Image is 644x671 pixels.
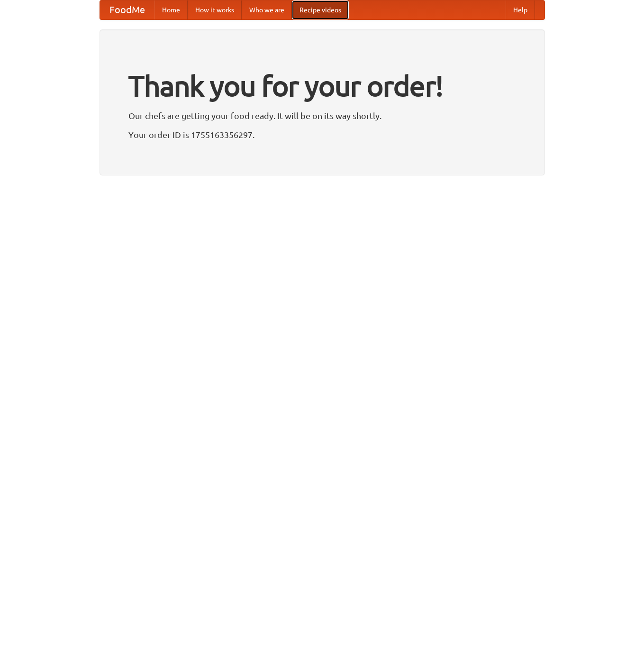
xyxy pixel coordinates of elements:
[154,0,188,19] a: Home
[292,0,349,19] a: Recipe videos
[188,0,242,19] a: How it works
[128,109,516,123] p: Our chefs are getting your food ready. It will be on its way shortly.
[100,0,154,19] a: FoodMe
[128,63,516,109] h1: Thank you for your order!
[506,0,535,19] a: Help
[128,128,516,142] p: Your order ID is 1755163356297.
[242,0,292,19] a: Who we are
